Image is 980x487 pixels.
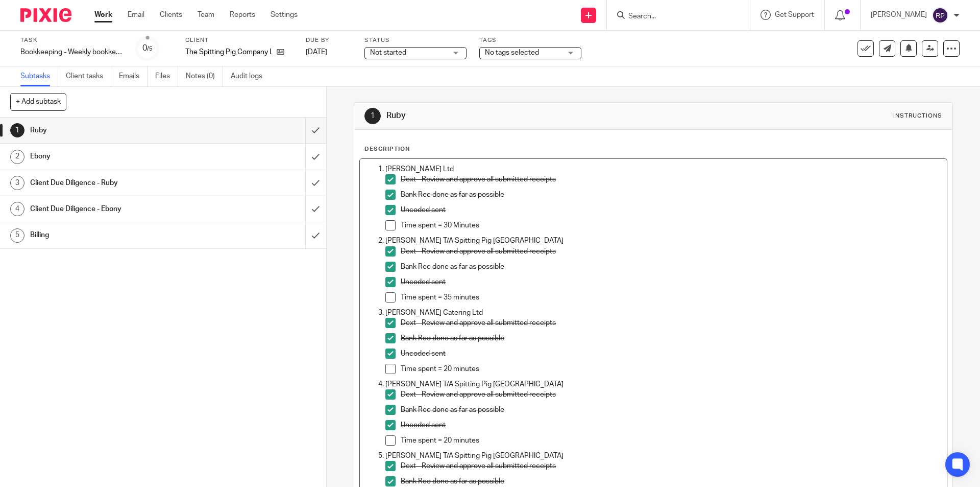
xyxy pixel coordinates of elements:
[10,123,24,137] div: 1
[401,405,941,415] p: Bank Rec done as far as possible
[30,227,207,243] h1: Billing
[401,246,941,257] p: Dext - Review and approve all submitted receipts
[231,66,270,86] a: Audit logs
[485,49,539,56] span: No tags selected
[385,236,941,246] p: [PERSON_NAME] T/A Spitting Pig [GEOGRAPHIC_DATA]
[401,349,941,359] p: Uncoded sent
[385,308,941,318] p: [PERSON_NAME] Catering Ltd
[401,420,941,430] p: Uncoded sent
[775,11,814,18] span: Get Support
[147,46,153,52] small: /5
[401,333,941,343] p: Bank Rec done as far as possible
[364,145,410,153] p: Description
[142,42,153,54] div: 0
[401,220,941,230] p: Time spent = 30 Minutes
[370,49,406,56] span: Not started
[10,176,24,190] div: 3
[627,12,719,21] input: Search
[30,123,207,138] h1: Ruby
[401,461,941,471] p: Dext - Review and approve all submitted receipts
[94,10,112,20] a: Work
[364,108,381,124] div: 1
[401,292,941,303] p: Time spent = 35 minutes
[160,10,182,20] a: Clients
[401,174,941,184] p: Dext - Review and approve all submitted receipts
[401,389,941,400] p: Dext - Review and approve all submitted receipts
[479,36,581,44] label: Tags
[401,476,941,486] p: Bank Rec done as far as possible
[128,10,144,20] a: Email
[155,66,178,86] a: Files
[401,205,941,215] p: Uncoded sent
[871,10,927,20] p: [PERSON_NAME]
[20,66,58,86] a: Subtasks
[401,262,941,272] p: Bank Rec done as far as possible
[401,318,941,328] p: Dext - Review and approve all submitted receipts
[30,149,207,164] h1: Ebony
[198,10,214,20] a: Team
[20,8,71,22] img: Pixie
[385,379,941,389] p: [PERSON_NAME] T/A Spitting Pig [GEOGRAPHIC_DATA]
[185,36,293,44] label: Client
[306,49,327,56] span: [DATE]
[10,93,66,110] button: + Add subtask
[30,201,207,217] h1: Client Due Diligence - Ebony
[385,451,941,461] p: [PERSON_NAME] T/A Spitting Pig [GEOGRAPHIC_DATA]
[10,150,24,164] div: 2
[364,36,467,44] label: Status
[186,66,223,86] a: Notes (0)
[893,112,942,120] div: Instructions
[185,47,272,57] p: The Spitting Pig Company Ltd
[30,175,207,191] h1: Client Due Diligence - Ruby
[385,164,941,174] p: [PERSON_NAME] Ltd
[271,10,298,20] a: Settings
[119,66,148,86] a: Emails
[401,190,941,200] p: Bank Rec done as far as possible
[66,66,111,86] a: Client tasks
[932,7,948,24] img: svg%3E
[401,277,941,287] p: Uncoded sent
[20,47,122,57] div: Bookkeeping - Weekly bookkeeping SP group
[230,10,255,20] a: Reports
[10,202,24,216] div: 4
[401,364,941,374] p: Time spent = 20 minutes
[306,36,352,44] label: Due by
[386,110,675,121] h1: Ruby
[20,36,122,44] label: Task
[10,228,24,243] div: 5
[401,435,941,446] p: Time spent = 20 minutes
